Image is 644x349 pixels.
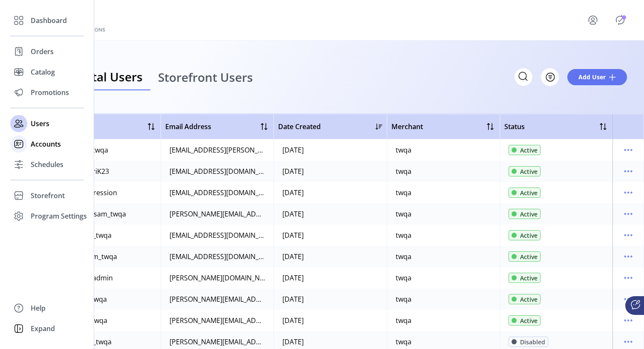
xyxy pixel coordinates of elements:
[278,121,321,132] span: Date Created
[576,10,613,30] button: menu
[170,337,265,347] div: [PERSON_NAME][EMAIL_ADDRESS][DOMAIN_NAME]
[31,323,55,334] span: Expand
[31,118,49,129] span: Users
[31,15,67,26] span: Dashboard
[621,164,635,178] button: menu
[396,209,411,219] div: twqa
[150,64,261,91] a: Storefront Users
[31,67,55,77] span: Catalog
[396,273,411,283] div: twqa
[165,121,211,132] span: Email Address
[273,310,386,331] td: [DATE]
[273,246,386,267] td: [DATE]
[170,187,265,198] div: [EMAIL_ADDRESS][DOMAIN_NAME]
[31,211,87,221] span: Program Settings
[396,294,411,304] div: twqa
[170,145,265,155] div: [EMAIL_ADDRESS][PERSON_NAME][DOMAIN_NAME]
[273,225,386,246] td: [DATE]
[74,251,117,262] div: qateam_twqa
[31,303,46,313] span: Help
[613,13,627,27] button: Publisher Panel
[520,295,538,304] span: Active
[515,68,532,86] input: Search
[170,209,265,219] div: [PERSON_NAME][EMAIL_ADDRESS][PERSON_NAME][DOMAIN_NAME]
[31,190,65,201] span: Storefront
[621,207,635,221] button: menu
[396,187,411,198] div: twqa
[621,335,635,349] button: menu
[621,186,635,199] button: menu
[541,68,559,86] button: Filter Button
[567,69,627,85] button: Add User
[273,161,386,182] td: [DATE]
[621,143,635,157] button: menu
[31,159,63,170] span: Schedules
[504,121,525,132] span: Status
[170,273,265,283] div: [PERSON_NAME][DOMAIN_NAME][EMAIL_ADDRESS][DOMAIN_NAME]
[65,64,150,91] a: Portal Users
[170,230,265,240] div: [EMAIL_ADDRESS][DOMAIN_NAME]
[170,294,265,304] div: [PERSON_NAME][EMAIL_ADDRESS][PERSON_NAME][DOMAIN_NAME]
[621,314,635,327] button: menu
[621,250,635,263] button: menu
[273,182,386,203] td: [DATE]
[158,71,253,83] span: Storefront Users
[621,292,635,306] button: menu
[74,187,117,198] div: pj_regression
[31,46,54,57] span: Orders
[273,203,386,225] td: [DATE]
[520,210,538,219] span: Active
[396,251,411,262] div: twqa
[621,228,635,242] button: menu
[396,145,411,155] div: twqa
[31,139,61,149] span: Accounts
[520,167,538,176] span: Active
[520,316,538,325] span: Active
[273,139,386,161] td: [DATE]
[72,71,143,83] span: Portal Users
[520,188,538,197] span: Active
[396,337,411,347] div: twqa
[520,274,538,283] span: Active
[396,315,411,326] div: twqa
[170,166,265,176] div: [EMAIL_ADDRESS][DOMAIN_NAME]
[396,230,411,240] div: twqa
[396,166,411,176] div: twqa
[520,231,538,240] span: Active
[170,315,265,326] div: [PERSON_NAME][EMAIL_ADDRESS][PERSON_NAME][DOMAIN_NAME]
[621,271,635,285] button: menu
[273,267,386,288] td: [DATE]
[391,121,423,132] span: Merchant
[520,146,538,155] span: Active
[74,209,126,219] div: rajeshsam_twqa
[170,251,265,262] div: [EMAIL_ADDRESS][DOMAIN_NAME]
[273,288,386,310] td: [DATE]
[31,87,69,98] span: Promotions
[578,72,606,81] span: Add User
[520,337,545,346] span: Disabled
[520,252,538,261] span: Active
